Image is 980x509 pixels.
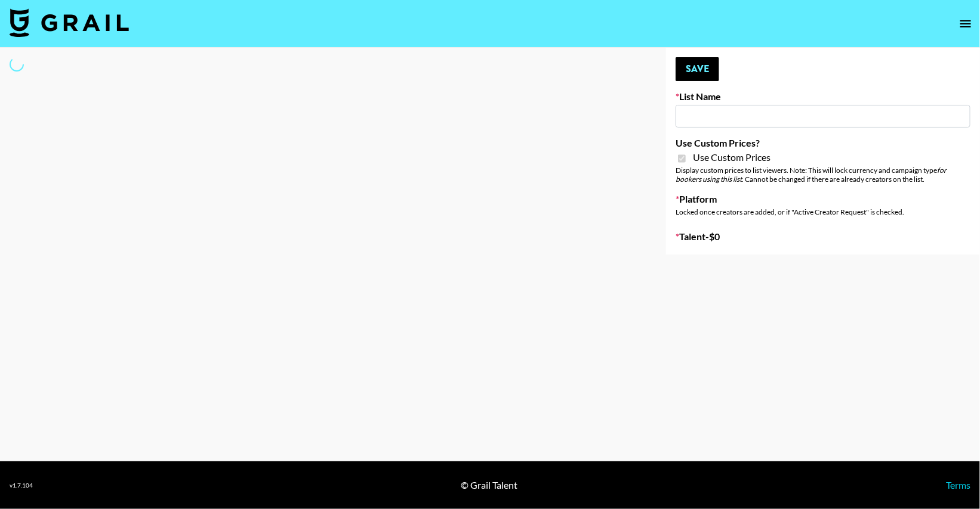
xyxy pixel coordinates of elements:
[676,91,970,103] label: List Name
[693,151,771,163] span: Use Custom Prices
[10,482,33,489] div: v 1.7.104
[10,8,129,37] img: Grail Talent
[676,166,947,184] em: for bookers using this list
[676,57,719,81] button: Save
[676,137,970,149] label: Use Custom Prices?
[461,479,518,491] div: © Grail Talent
[946,479,970,491] a: Terms
[676,207,970,216] div: Locked once creators are added, or if "Active Creator Request" is checked.
[676,231,970,243] label: Talent - $ 0
[676,193,970,205] label: Platform
[954,12,978,36] button: open drawer
[676,166,970,184] div: Display custom prices to list viewers. Note: This will lock currency and campaign type . Cannot b...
